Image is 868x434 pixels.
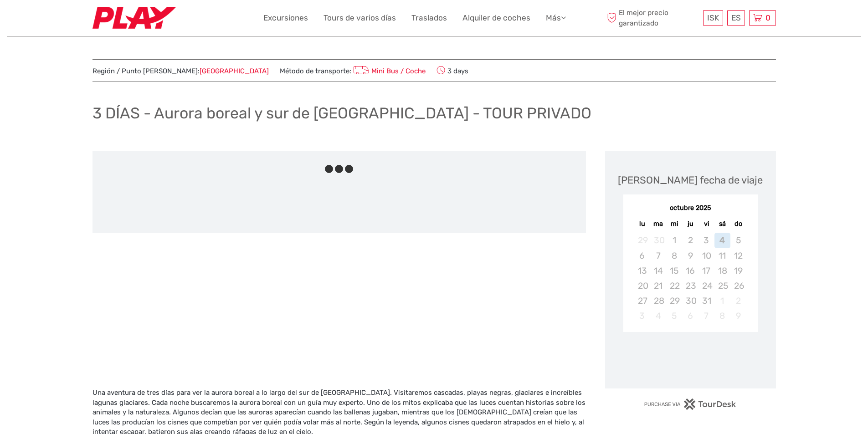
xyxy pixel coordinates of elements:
[730,248,746,263] div: Not available domingo, 12 de octubre de 2025
[666,233,682,248] div: Not available miércoles, 1 de octubre de 2025
[634,308,650,323] div: Not available lunes, 3 de noviembre de 2025
[92,7,176,29] img: Fly Play
[605,8,701,28] span: El mejor precio garantizado
[682,308,698,323] div: Not available jueves, 6 de noviembre de 2025
[666,293,682,308] div: Not available miércoles, 29 de octubre de 2025
[634,278,650,293] div: Not available lunes, 20 de octubre de 2025
[682,278,698,293] div: Not available jueves, 23 de octubre de 2025
[437,64,468,77] span: 3 days
[92,66,269,76] span: Región / Punto [PERSON_NAME]:
[411,11,447,25] a: Traslados
[650,293,666,308] div: Not available martes, 28 de octubre de 2025
[699,218,714,230] div: vi
[626,233,755,323] div: month 2025-10
[650,263,666,278] div: Not available martes, 14 de octubre de 2025
[666,278,682,293] div: Not available miércoles, 22 de octubre de 2025
[714,248,730,263] div: Not available sábado, 11 de octubre de 2025
[730,278,746,293] div: Not available domingo, 26 de octubre de 2025
[764,13,772,22] span: 0
[730,293,746,308] div: Not available domingo, 2 de noviembre de 2025
[714,233,730,248] div: Not available sábado, 4 de octubre de 2025
[351,67,426,75] a: Mini Bus / Coche
[644,398,736,410] img: PurchaseViaTourDesk.png
[714,293,730,308] div: Not available sábado, 1 de noviembre de 2025
[707,13,719,22] span: ISK
[730,263,746,278] div: Not available domingo, 19 de octubre de 2025
[730,218,746,230] div: do
[714,263,730,278] div: Not available sábado, 18 de octubre de 2025
[699,293,714,308] div: Not available viernes, 31 de octubre de 2025
[634,293,650,308] div: Not available lunes, 27 de octubre de 2025
[618,173,763,187] div: [PERSON_NAME] fecha de viaje
[650,278,666,293] div: Not available martes, 21 de octubre de 2025
[634,233,650,248] div: Not available lunes, 29 de septiembre de 2025
[280,64,426,77] span: Método de transporte:
[730,233,746,248] div: Not available domingo, 5 de octubre de 2025
[650,248,666,263] div: Not available martes, 7 de octubre de 2025
[699,308,714,323] div: Not available viernes, 7 de noviembre de 2025
[650,308,666,323] div: Not available martes, 4 de noviembre de 2025
[634,248,650,263] div: Not available lunes, 6 de octubre de 2025
[666,263,682,278] div: Not available miércoles, 15 de octubre de 2025
[200,67,269,75] a: [GEOGRAPHIC_DATA]
[546,11,566,25] a: Más
[92,104,591,123] h1: 3 DÍAS - Aurora boreal y sur de [GEOGRAPHIC_DATA] - TOUR PRIVADO
[714,278,730,293] div: Not available sábado, 25 de octubre de 2025
[682,293,698,308] div: Not available jueves, 30 de octubre de 2025
[714,308,730,323] div: Not available sábado, 8 de noviembre de 2025
[730,308,746,323] div: Not available domingo, 9 de noviembre de 2025
[688,356,693,362] div: Loading...
[699,233,714,248] div: Not available viernes, 3 de octubre de 2025
[714,218,730,230] div: sá
[699,263,714,278] div: Not available viernes, 17 de octubre de 2025
[324,11,396,25] a: Tours de varios días
[634,218,650,230] div: lu
[462,11,530,25] a: Alquiler de coches
[666,308,682,323] div: Not available miércoles, 5 de noviembre de 2025
[682,233,698,248] div: Not available jueves, 2 de octubre de 2025
[623,204,758,213] div: octubre 2025
[666,218,682,230] div: mi
[699,278,714,293] div: Not available viernes, 24 de octubre de 2025
[666,248,682,263] div: Not available miércoles, 8 de octubre de 2025
[682,218,698,230] div: ju
[682,248,698,263] div: Not available jueves, 9 de octubre de 2025
[727,10,745,26] div: ES
[650,233,666,248] div: Not available martes, 30 de septiembre de 2025
[263,11,308,25] a: Excursiones
[650,218,666,230] div: ma
[634,263,650,278] div: Not available lunes, 13 de octubre de 2025
[699,248,714,263] div: Not available viernes, 10 de octubre de 2025
[682,263,698,278] div: Not available jueves, 16 de octubre de 2025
